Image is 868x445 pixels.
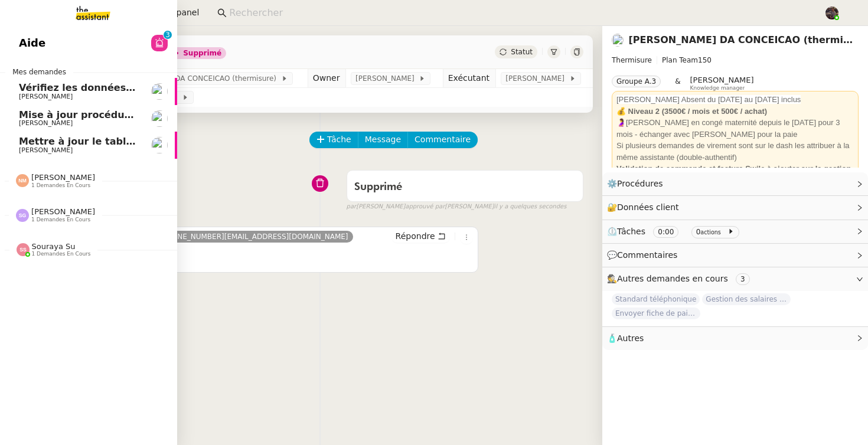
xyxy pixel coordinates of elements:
span: Mettre à jour le tableau Looker Studio [19,136,223,147]
span: [PERSON_NAME] [19,146,73,154]
div: 🕵️Autres demandes en cours 3 [602,267,868,290]
div: ⏲️Tâches 0:00 0actions [602,220,868,243]
td: Exécutant [443,69,496,88]
span: Tâche [327,133,351,146]
button: Commentaire [407,132,478,148]
input: Rechercher [229,5,812,21]
img: users%2FvmnJXRNjGXZGy0gQLmH5CrabyCb2%2Favatar%2F07c9d9ad-5b06-45ca-8944-a3daedea5428 [151,110,168,127]
span: 1 demandes en cours [32,251,91,257]
span: [PERSON_NAME] [31,173,95,182]
p: 3 [165,31,170,41]
span: Gestion des salaires - septembre 2025 [702,293,791,305]
span: [PHONE_NUMBER][EMAIL_ADDRESS][DOMAIN_NAME] [159,233,348,241]
div: Supprimé [183,50,221,57]
span: 1 demandes en cours [31,217,90,223]
span: 💬 [607,250,683,260]
span: ⚙️ [607,177,668,191]
span: [PERSON_NAME] DA CONCEICAO (thermisure) [114,73,281,84]
span: Vérifiez les données TDB Gestion MPAF [19,82,227,93]
button: Tâche [309,132,358,148]
span: il y a quelques secondes [494,202,566,212]
small: [PERSON_NAME] [PERSON_NAME] [347,202,567,212]
span: Statut [511,48,533,56]
span: Mes demandes [5,66,73,78]
img: users%2FAXgjBsdPtrYuxuZvIJjRexEdqnq2%2Favatar%2F1599931753966.jpeg [151,137,168,153]
div: 🧴Autres [602,327,868,350]
div: 💬Commentaires [602,244,868,267]
span: [PERSON_NAME] [505,73,569,84]
span: & [675,76,680,91]
span: Commentaires [617,250,677,260]
div: Si plusieurs demandes de virement sont sur le dash les attribuer à la même assistante (double-aut... [616,140,854,163]
span: ⏲️ [607,227,744,236]
span: par [347,202,357,212]
span: [PERSON_NAME] [355,73,419,84]
span: 150 [698,56,712,64]
button: Répondre [391,230,450,243]
span: [PERSON_NAME] [19,93,73,100]
div: ⚙️Procédures [602,172,868,195]
span: Données client [617,202,679,212]
app-user-label: Knowledge manager [690,76,754,91]
span: 🧴 [607,333,644,343]
img: svg [16,174,29,187]
span: 1 demandes en cours [31,182,90,189]
img: users%2FAXgjBsdPtrYuxuZvIJjRexEdqnq2%2Favatar%2F1599931753966.jpeg [151,83,168,100]
button: Message [358,132,408,148]
span: Mise à jour procédure traitement FP [19,109,213,120]
span: Souraya Su [32,242,76,251]
span: Thermisure [612,56,652,64]
span: Autres [617,333,644,343]
div: 🔐Données client [602,196,868,219]
img: svg [17,243,30,256]
span: Envoyer fiche de paie d'octobre [612,307,700,319]
span: Standard téléphonique [612,293,700,305]
span: 🔐 [607,201,684,214]
span: Procédures [617,179,663,188]
span: 🕵️ [607,274,755,283]
span: Autres demandes en cours [617,274,728,283]
span: [PERSON_NAME] [690,76,754,84]
span: Plan Team [662,56,698,64]
h4: Appel reçu - [62,247,473,264]
span: [PERSON_NAME] Absent du [DATE] au [DATE] inclus [616,95,801,104]
span: approuvé par [405,202,445,212]
div: 🤰[PERSON_NAME] en congé maternité depuis le [DATE] pour 3 mois - échanger avec [PERSON_NAME] pour... [616,117,854,140]
img: 2af2e8ed-4e7a-4339-b054-92d163d57814 [825,6,838,19]
span: [PERSON_NAME] [31,207,95,216]
img: svg [16,209,29,222]
span: 0 [696,228,701,236]
nz-tag: 3 [736,273,750,285]
span: Knowledge manager [690,85,745,91]
strong: 💰 Niveau 2 (3500€ / mois et 500€ / achat) [616,107,767,116]
span: Aide [19,34,45,52]
nz-tag: 0:00 [653,226,678,238]
span: Tâches [617,227,645,236]
td: Owner [308,69,345,88]
span: Commentaire [415,133,471,146]
span: Supprimé [354,182,402,192]
span: Message [365,133,401,146]
span: Répondre [396,230,435,242]
nz-tag: Groupe A.3 [612,76,661,87]
img: users%2FhitvUqURzfdVsA8TDJwjiRfjLnH2%2Favatar%2Flogo-thermisure.png [612,34,624,47]
nz-badge-sup: 3 [164,31,172,39]
strong: Validation de commande et facture Swile à ajouter sur la gestion de salaire du mois concerné [616,164,851,185]
small: actions [700,229,721,235]
span: [PERSON_NAME] [19,119,73,127]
